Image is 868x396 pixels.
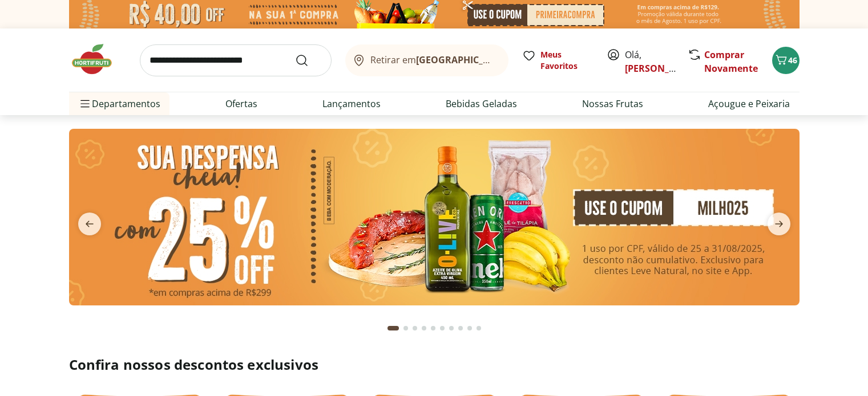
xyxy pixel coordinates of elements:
[416,54,608,66] b: [GEOGRAPHIC_DATA]/[GEOGRAPHIC_DATA]
[465,315,474,342] button: Go to page 9 from fs-carousel
[140,44,332,76] input: search
[446,97,517,111] a: Bebidas Geladas
[295,54,322,67] button: Submit Search
[704,48,758,75] a: Comprar Novamente
[385,315,401,342] button: Current page from fs-carousel
[78,90,160,117] span: Departamentos
[429,315,438,342] button: Go to page 5 from fs-carousel
[438,315,447,342] button: Go to page 6 from fs-carousel
[456,315,465,342] button: Go to page 8 from fs-carousel
[69,129,800,305] img: cupom
[582,97,643,111] a: Nossas Frutas
[474,315,483,342] button: Go to page 10 from fs-carousel
[447,315,456,342] button: Go to page 7 from fs-carousel
[69,356,800,374] h2: Confira nossos descontos exclusivos
[708,97,790,111] a: Açougue e Peixaria
[322,97,381,111] a: Lançamentos
[419,315,429,342] button: Go to page 4 from fs-carousel
[69,42,126,76] img: Hortifruti
[772,47,800,74] button: Carrinho
[69,213,110,235] button: previous
[540,49,593,72] span: Meus Favoritos
[625,48,676,75] span: Olá,
[522,49,593,72] a: Meus Favoritos
[401,315,410,342] button: Go to page 2 from fs-carousel
[625,62,699,75] a: [PERSON_NAME]
[788,55,797,66] span: 46
[410,315,419,342] button: Go to page 3 from fs-carousel
[758,213,800,235] button: next
[370,55,496,65] span: Retirar em
[345,44,508,76] button: Retirar em[GEOGRAPHIC_DATA]/[GEOGRAPHIC_DATA]
[225,97,257,111] a: Ofertas
[78,90,92,117] button: Menu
